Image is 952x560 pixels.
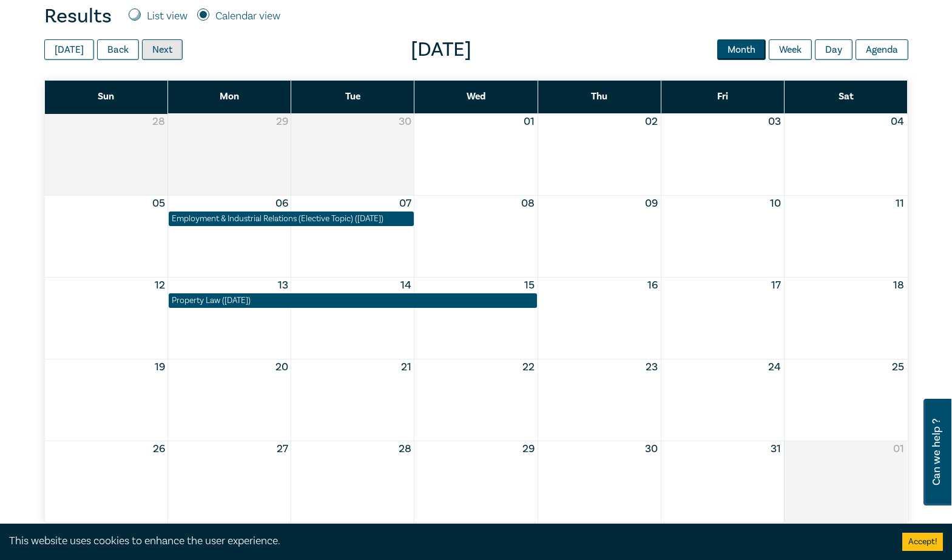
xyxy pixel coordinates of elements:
button: 09 [645,196,658,212]
div: Employment & Industrial Relations (Elective Topic) (October 2025) [172,213,411,225]
button: 17 [771,278,781,293]
button: Day [815,39,852,60]
span: Thu [591,90,607,102]
button: 21 [401,359,411,375]
button: Next [142,39,183,60]
button: 31 [771,441,781,457]
span: Sun [98,90,114,102]
div: Month View [44,80,908,522]
button: 11 [896,196,904,212]
button: 06 [275,196,288,212]
label: Calendar view [215,8,280,24]
span: Tue [345,90,360,102]
button: 12 [155,278,165,293]
button: 14 [400,278,411,293]
button: 28 [152,114,165,130]
button: 15 [524,278,535,293]
button: 04 [891,114,904,130]
button: 28 [399,441,411,457]
button: 23 [646,359,658,375]
button: 01 [893,441,904,457]
button: 29 [276,114,288,130]
button: 03 [768,114,781,130]
button: 18 [893,278,904,293]
button: Accept cookies [902,533,943,551]
button: 07 [399,196,411,212]
button: 25 [892,359,904,375]
span: Can we help ? [931,406,942,498]
button: Back [97,39,139,60]
label: List view [147,8,187,24]
span: Mon [220,90,239,102]
span: [DATE] [183,38,700,62]
span: Fri [717,90,728,102]
button: 20 [275,359,288,375]
button: Week [769,39,812,60]
button: 13 [278,278,288,293]
button: 22 [522,359,535,375]
button: 05 [152,196,165,212]
button: 10 [770,196,781,212]
button: 29 [522,441,535,457]
div: Property Law (October 2025) [172,295,534,307]
span: Wed [467,90,485,102]
button: 02 [645,114,658,130]
button: Agenda [856,39,908,60]
button: 16 [647,278,658,293]
button: 26 [153,441,165,457]
button: 19 [155,359,165,375]
button: 30 [399,114,411,130]
button: [DATE] [44,39,94,60]
div: This website uses cookies to enhance the user experience. [9,533,884,549]
button: 01 [524,114,535,130]
button: Month [717,39,766,60]
button: 27 [277,441,288,457]
span: Sat [839,90,854,102]
button: 08 [521,196,535,212]
button: 24 [768,359,781,375]
button: 30 [645,441,658,457]
h4: Results [44,4,112,28]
